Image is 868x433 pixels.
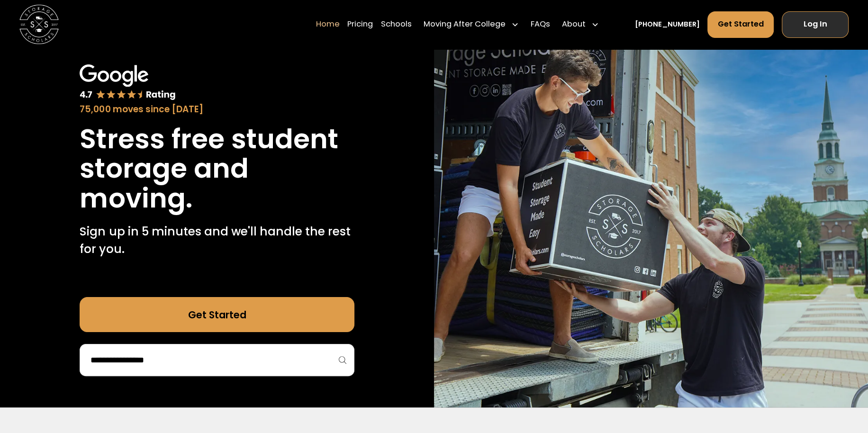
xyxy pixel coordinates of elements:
a: Pricing [347,11,373,38]
div: About [562,18,586,30]
a: Log In [782,11,849,38]
img: Storage Scholars makes moving and storage easy. [434,33,868,408]
a: Schools [381,11,412,38]
div: Moving After College [419,11,523,38]
a: Get Started [80,297,354,332]
a: [PHONE_NUMBER] [634,19,699,30]
p: Sign up in 5 minutes and we'll handle the rest for you. [80,223,354,258]
h1: Stress free student storage and moving. [80,124,354,213]
img: Google 4.7 star rating [80,64,176,101]
a: FAQs [531,11,550,38]
div: Moving After College [423,18,505,30]
img: Storage Scholars main logo [19,5,59,44]
a: Get Started [707,11,774,38]
div: 75,000 moves since [DATE] [80,103,354,116]
a: Home [316,11,340,38]
div: About [558,11,603,38]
